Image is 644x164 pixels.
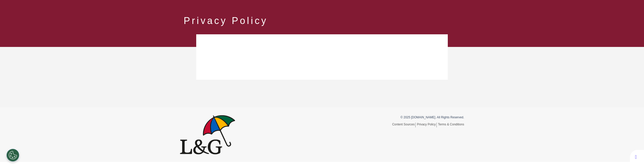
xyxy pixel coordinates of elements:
a: Content Sources [392,123,416,127]
img: Spectrum.Life logo [180,115,235,154]
button: Open Preferences [7,149,19,161]
p: © 2025 [DOMAIN_NAME]. All Rights Reserved. [326,115,464,120]
a: Terms & Conditions [438,123,464,126]
h2: Privacy Policy [184,15,460,27]
a: Privacy Policy [417,123,437,127]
